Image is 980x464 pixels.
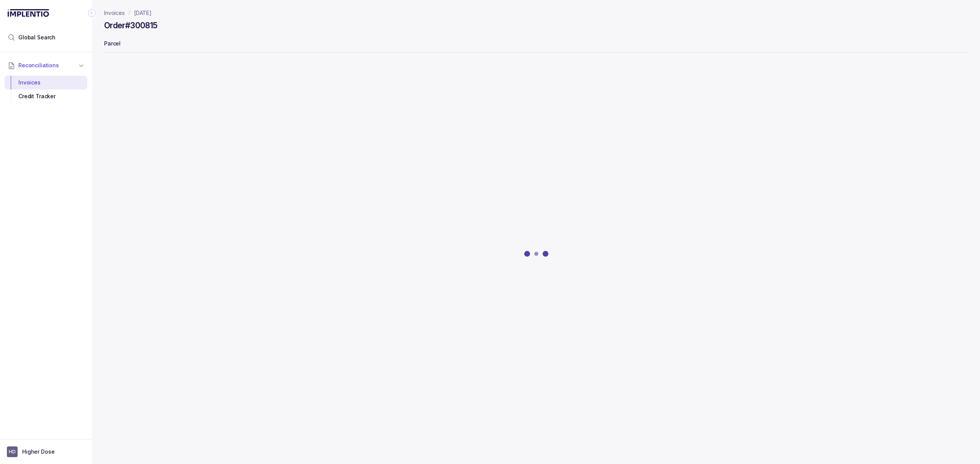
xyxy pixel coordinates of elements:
nav: breadcrumb [104,9,152,17]
div: Reconciliations [5,74,87,105]
div: Collapse Icon [87,8,96,18]
div: Invoices [11,76,81,89]
p: Parcel [104,37,968,52]
span: User initials [7,446,18,457]
button: User initialsHigher Dose [7,446,85,457]
span: Reconciliations [18,62,59,69]
div: Credit Tracker [11,89,81,103]
p: Higher Dose [22,448,54,456]
h4: Order #300815 [104,20,157,31]
button: Reconciliations [5,57,87,74]
a: [DATE] [134,9,152,17]
a: Invoices [104,9,125,17]
span: Global Search [18,34,56,41]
